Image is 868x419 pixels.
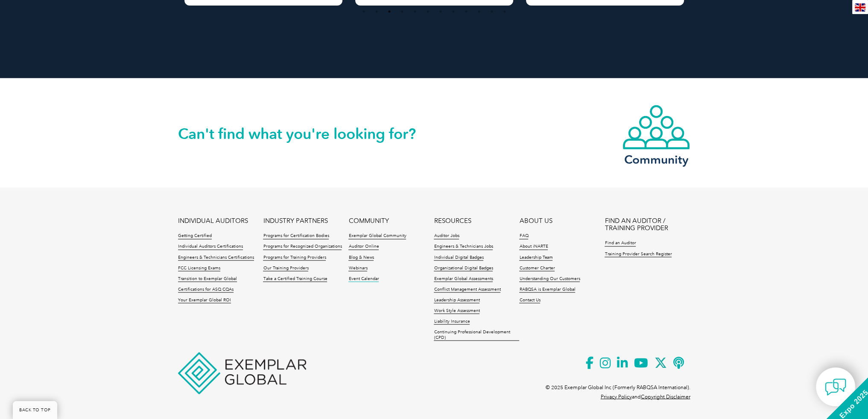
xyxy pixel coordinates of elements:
[434,329,519,341] a: Continuing Professional Development (CPD)
[434,217,471,225] a: RESOURCES
[519,276,580,282] a: Understanding Our Customers
[263,244,342,250] a: Programs for Recognized Organizations
[263,254,326,260] a: Programs for Training Providers
[488,7,496,16] button: 11 of 4
[178,286,234,292] a: Certifications for ASQ CQAs
[178,244,243,250] a: Individual Auditors Certifications
[519,254,552,260] a: Leadership Team
[263,217,327,225] a: INDUSTRY PARTNERS
[622,104,690,165] a: Community
[263,233,329,239] a: Programs for Certification Bodies
[605,240,636,246] a: Find an Auditor
[434,286,500,292] a: Conflict Management Assessment
[178,276,237,282] a: Transition to Exemplar Global
[434,276,493,282] a: Exemplar Global Assessments
[263,276,327,282] a: Take a Certified Training Course
[519,244,548,250] a: About iNARTE
[348,254,374,260] a: Blog & News
[601,393,632,399] a: Privacy Policy
[436,7,445,16] button: 7 of 4
[372,7,381,16] button: 2 of 4
[263,265,308,271] a: Our Training Providers
[434,308,479,314] a: Work Style Assessment
[605,217,690,232] a: FIND AN AUDITOR / TRAINING PROVIDER
[434,244,493,250] a: Engineers & Technicians Jobs
[622,104,690,150] img: icon-community.webp
[434,297,479,303] a: Leadership Assessment
[449,7,458,16] button: 8 of 4
[519,286,575,292] a: RABQSA is Exemplar Global
[398,7,406,16] button: 4 of 4
[178,352,306,394] img: Exemplar Global
[434,318,470,324] a: Liability Insurance
[178,254,254,260] a: Engineers & Technicians Certifications
[434,254,483,260] a: Individual Digital Badges
[546,382,690,392] p: © 2025 Exemplar Global Inc (Formerly RABQSA International).
[348,233,406,239] a: Exemplar Global Community
[601,392,690,401] p: and
[519,217,552,225] a: ABOUT US
[641,393,690,399] a: Copyright Disclaimer
[855,3,865,12] img: en
[475,7,483,16] button: 10 of 4
[13,401,57,419] a: BACK TO TOP
[519,297,540,303] a: Contact Us
[385,7,394,16] button: 3 of 4
[348,217,389,225] a: COMMUNITY
[178,127,434,141] h2: Can't find what you're looking for?
[348,265,367,271] a: Webinars
[500,7,509,16] button: 12 of 4
[178,217,248,225] a: INDIVIDUAL AUDITORS
[411,7,419,16] button: 5 of 4
[519,233,528,239] a: FAQ
[348,244,379,250] a: Auditor Online
[348,276,379,282] a: Event Calendar
[178,265,220,271] a: FCC Licensing Exams
[462,7,471,16] button: 9 of 4
[434,265,493,271] a: Organizational Digital Badges
[178,233,212,239] a: Getting Certified
[622,154,690,165] h3: Community
[825,376,846,398] img: contact-chat.png
[178,297,231,303] a: Your Exemplar Global ROI
[359,7,368,16] button: 1 of 4
[519,265,555,271] a: Customer Charter
[434,233,459,239] a: Auditor Jobs
[605,251,672,257] a: Training Provider Search Register
[424,7,432,16] button: 6 of 4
